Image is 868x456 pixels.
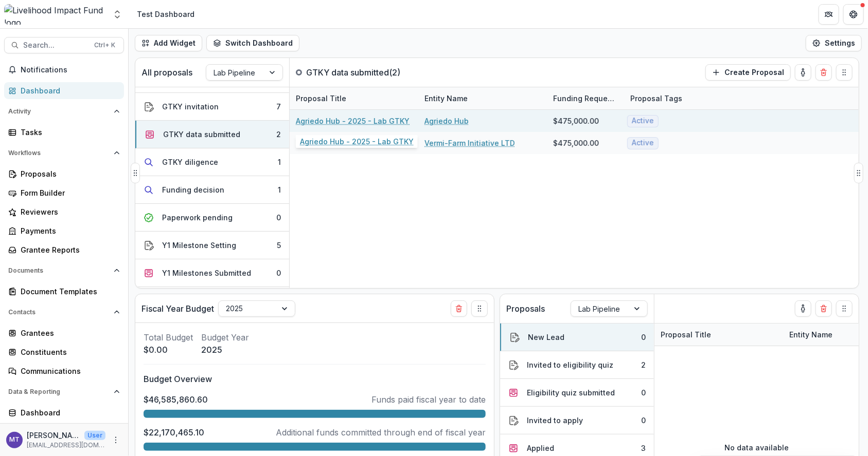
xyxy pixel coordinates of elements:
div: Grantees [21,328,116,338]
div: Proposal Tags [624,87,753,109]
div: Proposal Title [654,329,717,340]
a: Constituents [4,344,124,360]
div: Proposal Title [654,324,783,346]
p: Additional funds committed through end of fiscal year [276,426,486,439]
button: Drag [836,64,853,81]
p: $22,170,465.10 [144,426,204,439]
button: Invited to apply0 [500,407,654,434]
p: GTKY data submitted ( 2 ) [306,66,400,79]
p: [PERSON_NAME] [27,430,80,441]
div: Payments [21,225,116,236]
div: $475,000.00 [553,116,599,126]
a: Document Templates [4,283,124,300]
p: $0.00 [144,344,193,356]
div: Y1 Milestone Setting [162,240,236,251]
div: Dashboard [21,85,116,96]
button: Notifications [4,62,124,78]
button: Drag [471,300,488,317]
div: Paperwork pending [162,212,233,223]
div: 0 [276,268,281,278]
p: All proposals [141,66,192,79]
div: Funding Requested [547,87,624,109]
button: Add Widget [135,35,202,51]
a: Grantees [4,325,124,341]
div: Muthoni Thuo [9,436,20,443]
span: Data & Reporting [8,388,110,395]
div: Eligibility quiz submitted [527,387,615,398]
span: Search... [23,41,88,50]
div: Invited to apply [527,415,583,426]
a: Dashboard [4,82,124,99]
button: Funding decision1 [135,176,289,204]
a: Agriedo Hub - 2025 - Lab GTKY [296,116,410,126]
button: Open Activity [4,103,124,120]
div: 5 [277,240,281,251]
div: Grantee Reports [21,244,116,255]
div: Entity Name [418,87,547,109]
p: User [84,431,105,440]
span: Workflows [8,149,110,157]
button: Open Data & Reporting [4,384,124,400]
span: Activity [8,108,110,115]
button: Switch Dashboard [206,35,299,51]
div: Proposal Title [290,93,352,104]
div: Communications [21,366,116,376]
a: Dashboard [4,404,124,421]
div: 2 [641,359,646,370]
p: No data available [724,442,789,453]
p: Fiscal Year Budget [141,302,214,315]
a: Vermi-Farm Initiative - 2025 - Lab GTKY [296,138,412,148]
button: Invited to eligibility quiz2 [500,351,654,379]
button: Y1 Milestones Submitted0 [135,259,289,287]
button: Settings [806,35,862,51]
div: Invited to eligibility quiz [527,359,613,370]
div: $475,000.00 [553,138,599,148]
p: 2025 [201,344,249,356]
div: Proposal Tags [624,93,688,104]
button: GTKY invitation7 [135,93,289,121]
a: Communications [4,363,124,379]
a: Payments [4,222,124,239]
span: Active [632,139,654,147]
button: Partners [819,4,839,25]
button: Search... [4,37,124,53]
a: Vermi-Farm Initiative LTD [424,138,515,148]
button: Delete card [816,300,832,317]
span: Active [632,117,654,125]
div: Funding Requested [547,93,624,104]
div: Tasks [21,127,116,138]
button: Open Contacts [4,304,124,320]
button: toggle-assigned-to-me [795,64,811,81]
button: Open Workflows [4,145,124,161]
a: Proposals [4,165,124,182]
a: Reviewers [4,203,124,220]
button: Y1 Milestone Setting5 [135,232,289,259]
div: 1 [278,157,281,167]
button: GTKY data submitted2 [135,121,289,148]
div: GTKY data submitted [163,129,240,140]
button: New Lead0 [500,324,654,351]
div: Applied [527,443,554,453]
p: Budget Year [201,331,249,344]
div: 7 [276,101,281,112]
button: Paperwork pending0 [135,204,289,232]
div: Ctrl + K [92,40,117,51]
div: Y1 Milestones Submitted [162,268,251,278]
nav: breadcrumb [133,7,199,22]
div: Entity Name [418,93,474,104]
button: Create Proposal [705,64,791,81]
button: Drag [131,163,140,183]
p: Budget Overview [144,373,486,385]
span: Contacts [8,309,110,316]
button: Open entity switcher [110,4,125,25]
p: $46,585,860.60 [144,393,208,406]
div: 3 [641,443,646,453]
p: Proposals [506,302,545,315]
div: 0 [641,415,646,426]
a: Grantee Reports [4,241,124,258]
button: Delete card [816,64,832,81]
p: Total Budget [144,331,193,344]
div: Document Templates [21,286,116,297]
